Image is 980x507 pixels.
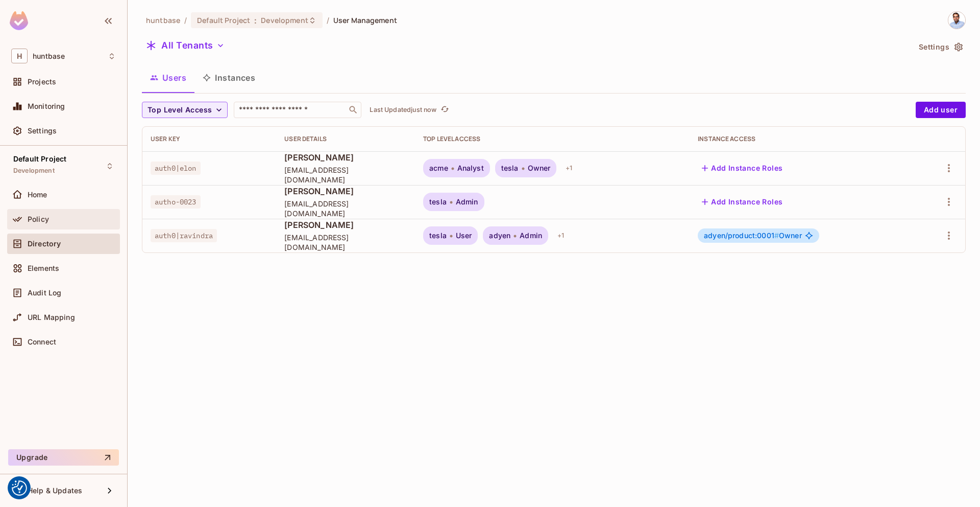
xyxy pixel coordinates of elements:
[501,164,519,172] span: tesla
[284,186,407,197] span: [PERSON_NAME]
[440,105,449,115] span: refresh
[151,195,201,209] span: autho-0023
[151,229,217,242] span: auth0|ravindra
[456,232,472,240] span: User
[28,264,59,272] span: Elements
[327,15,329,25] li: /
[489,232,510,240] span: adyen
[553,227,568,244] div: + 1
[184,15,187,25] li: /
[12,480,27,496] img: Revisit consent button
[456,198,478,206] span: Admin
[142,65,194,90] button: Users
[698,135,904,143] div: Instance Access
[520,232,542,240] span: Admin
[429,232,447,240] span: tesla
[28,191,47,199] span: Home
[528,164,551,172] span: Owner
[12,480,27,496] button: Consent Preferences
[284,233,407,252] span: [EMAIL_ADDRESS][DOMAIN_NAME]
[429,198,447,206] span: tesla
[704,232,802,240] span: Owner
[194,65,263,90] button: Instances
[915,39,966,55] button: Settings
[28,215,49,223] span: Policy
[333,15,397,25] span: User Management
[284,135,407,143] div: User Details
[142,102,228,118] button: Top Level Access
[284,199,407,218] span: [EMAIL_ADDRESS][DOMAIN_NAME]
[284,219,407,231] span: [PERSON_NAME]
[197,15,250,25] span: Default Project
[438,104,451,116] button: refresh
[436,104,451,116] span: Click to refresh data
[28,102,65,110] span: Monitoring
[698,194,787,210] button: Add Instance Roles
[13,155,66,163] span: Default Project
[28,78,56,86] span: Projects
[704,231,779,240] span: adyen/product:0001
[146,15,180,25] span: the active workspace
[11,49,28,63] span: H
[254,16,257,25] span: :
[28,338,56,346] span: Connect
[370,106,436,114] p: Last Updated just now
[423,135,681,143] div: Top Level Access
[774,231,779,240] span: #
[28,313,75,321] span: URL Mapping
[151,162,201,175] span: auth0|elon
[457,164,484,172] span: Analyst
[28,487,82,495] span: Help & Updates
[33,52,65,60] span: Workspace: huntbase
[8,449,119,466] button: Upgrade
[429,164,448,172] span: acme
[284,165,407,185] span: [EMAIL_ADDRESS][DOMAIN_NAME]
[13,167,55,175] span: Development
[561,160,576,176] div: + 1
[261,15,308,25] span: Development
[28,127,57,135] span: Settings
[142,37,229,54] button: All Tenants
[28,240,61,248] span: Directory
[148,104,212,117] span: Top Level Access
[10,11,28,30] img: SReyMgAAAABJRU5ErkJggg==
[916,102,966,118] button: Add user
[698,160,787,176] button: Add Instance Roles
[28,289,61,297] span: Audit Log
[151,135,268,143] div: User Key
[948,12,965,29] img: Ravindra Bangrawa
[284,152,407,163] span: [PERSON_NAME]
